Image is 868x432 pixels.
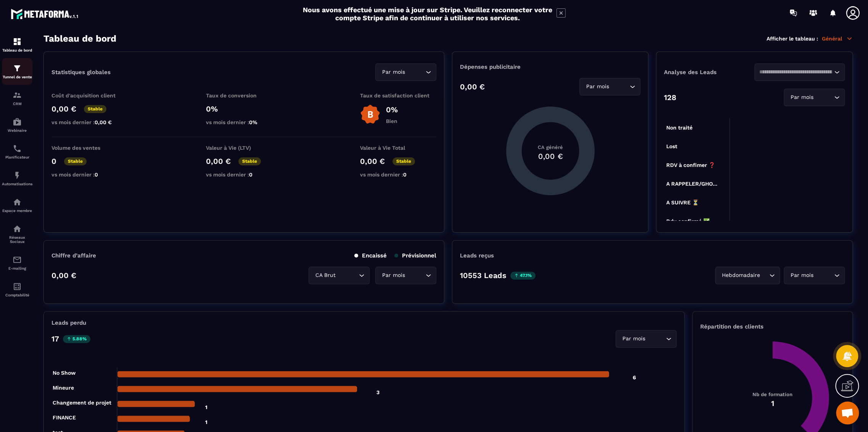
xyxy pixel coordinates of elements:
div: Search for option [375,267,436,284]
span: Par mois [380,271,407,280]
div: Search for option [715,267,780,284]
p: 0% [386,105,398,114]
tspan: Non traité [666,125,692,131]
span: 0% [249,119,257,125]
div: Search for option [784,89,845,106]
h2: Nous avons effectué une mise à jour sur Stripe. Veuillez reconnecter votre compte Stripe afin de ... [302,6,553,22]
p: Automatisations [2,182,32,186]
p: Réseaux Sociaux [2,235,32,244]
p: Dépenses publicitaire [460,63,640,70]
input: Search for option [337,271,357,280]
p: Tunnel de vente [2,75,32,79]
p: Planificateur [2,155,32,159]
img: scheduler [13,144,22,153]
span: Par mois [584,83,611,91]
tspan: A SUIVRE ⏳ [666,199,699,206]
p: Valeur à Vie Total [360,145,436,151]
input: Search for option [611,83,628,91]
p: 0 [51,157,56,166]
div: Search for option [579,78,640,95]
p: 0,00 € [51,271,76,280]
p: Bien [386,118,398,124]
input: Search for option [407,68,424,76]
p: 0,00 € [206,157,231,166]
img: formation [13,91,22,100]
p: 0,00 € [460,82,485,91]
a: schedulerschedulerPlanificateur [2,138,32,165]
p: CRM [2,102,32,106]
div: Search for option [754,63,845,81]
img: social-network [13,224,22,233]
div: Search for option [616,330,677,348]
tspan: Lost [666,143,677,149]
p: Répartition des clients [700,323,845,330]
tspan: A RAPPELER/GHO... [666,181,717,187]
p: vs mois dernier : [51,119,128,125]
h3: Tableau de bord [43,33,116,44]
img: formation [13,37,22,46]
p: Encaissé [354,252,387,259]
p: 10553 Leads [460,271,506,280]
p: Afficher le tableau : [767,36,818,42]
p: Leads reçus [460,252,494,259]
div: Search for option [309,267,370,284]
p: Valeur à Vie (LTV) [206,145,282,151]
a: Mở cuộc trò chuyện [836,401,859,424]
a: automationsautomationsWebinaire [2,112,32,138]
span: 0 [95,172,98,178]
p: 0,00 € [51,104,76,113]
a: formationformationCRM [2,85,32,112]
span: 0 [403,172,407,178]
p: 128 [664,93,676,102]
img: automations [13,117,22,126]
input: Search for option [647,335,664,343]
span: Par mois [380,68,407,76]
p: 0,00 € [360,157,385,166]
p: Taux de satisfaction client [360,92,436,99]
p: 0% [206,104,282,113]
p: vs mois dernier : [206,172,282,178]
img: automations [13,171,22,180]
p: Coût d'acquisition client [51,92,128,99]
input: Search for option [407,271,424,280]
img: email [13,255,22,264]
input: Search for option [759,68,832,76]
input: Search for option [762,271,767,280]
p: Leads perdu [51,319,86,326]
p: 47.1% [510,272,535,280]
p: Comptabilité [2,293,32,297]
p: Analyse des Leads [664,69,754,76]
tspan: Rdv confirmé ✅ [666,218,710,224]
a: formationformationTunnel de vente [2,58,32,85]
p: Stable [84,105,106,113]
input: Search for option [815,93,832,102]
div: Search for option [784,267,845,284]
span: Par mois [620,335,647,343]
a: formationformationTableau de bord [2,31,32,58]
tspan: Changement de projet [53,400,111,406]
img: automations [13,197,22,207]
p: Prévisionnel [394,252,436,259]
tspan: RDV à confimer ❓ [666,162,715,168]
p: Chiffre d’affaire [51,252,96,259]
span: Par mois [789,93,815,102]
span: CA Brut [313,271,337,280]
a: accountantaccountantComptabilité [2,276,32,303]
input: Search for option [815,271,832,280]
tspan: No Show [53,370,76,376]
img: formation [13,64,22,73]
span: Par mois [789,271,815,280]
p: Webinaire [2,128,32,133]
tspan: Mineure [53,385,74,391]
div: Search for option [375,63,436,81]
p: Volume des ventes [51,145,128,151]
img: logo [11,7,79,21]
p: Tableau de bord [2,48,32,52]
a: emailemailE-mailing [2,249,32,276]
p: Général [822,35,853,42]
p: Espace membre [2,209,32,213]
p: vs mois dernier : [51,172,128,178]
span: 0,00 € [95,119,112,125]
p: vs mois dernier : [206,119,282,125]
p: Stable [238,157,261,165]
